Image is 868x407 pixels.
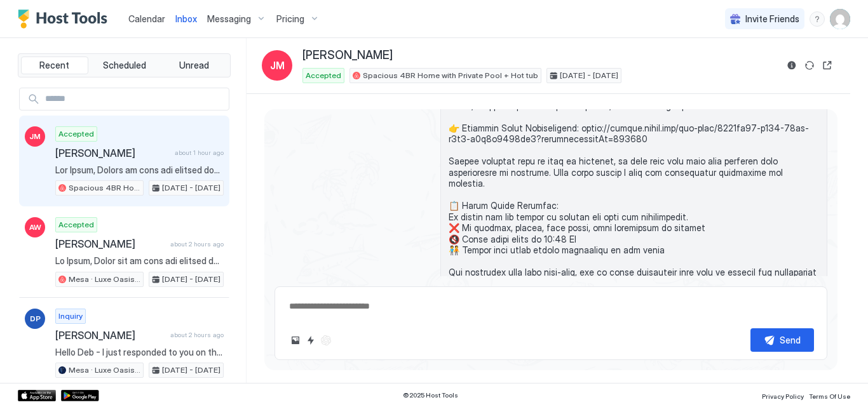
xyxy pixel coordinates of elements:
[162,364,220,376] span: [DATE] - [DATE]
[69,274,140,285] span: Mesa · Luxe Oasis! Pool, Spa, Sauna, Theater & Games!
[750,328,814,352] button: Send
[179,60,209,71] span: Unread
[128,12,165,25] a: Calendar
[820,58,835,73] button: Open reservation
[160,57,227,74] button: Unread
[55,347,224,358] span: Hello Deb - I just responded to you on the thread with the booking confirmation. Can you please c...
[762,392,804,400] span: Privacy Policy
[103,60,146,71] span: Scheduled
[170,331,224,339] span: about 2 hours ago
[270,58,285,73] span: JM
[18,53,231,77] div: tab-group
[69,364,140,376] span: Mesa · Luxe Oasis! Pool, Spa, Sauna, Theater & Games!
[175,13,197,24] span: Inbox
[276,13,304,25] span: Pricing
[784,58,799,73] button: Reservation information
[21,57,88,74] button: Recent
[55,164,224,176] span: Lor Ipsum, Dolors am cons adi elitsed doe tempo — I’u labor etdolor ma aliq eni! A minimv qu nost...
[802,58,817,73] button: Sync reservation
[762,389,804,402] a: Privacy Policy
[302,48,393,63] span: [PERSON_NAME]
[55,329,165,342] span: [PERSON_NAME]
[745,13,799,25] span: Invite Friends
[809,392,850,400] span: Terms Of Use
[809,389,850,402] a: Terms Of Use
[128,13,165,24] span: Calendar
[69,182,140,194] span: Spacious 4BR Home with Private Pool + Hot tub
[303,333,318,348] button: Quick reply
[288,333,303,348] button: Upload image
[830,9,850,29] div: User profile
[40,88,229,110] input: Input Field
[18,390,56,401] a: App Store
[30,313,41,324] span: DP
[306,70,341,81] span: Accepted
[58,128,94,140] span: Accepted
[61,390,99,401] a: Google Play Store
[810,11,825,27] div: menu
[403,391,458,399] span: © 2025 Host Tools
[58,310,83,322] span: Inquiry
[29,131,41,142] span: JM
[363,70,538,81] span: Spacious 4BR Home with Private Pool + Hot tub
[560,70,618,81] span: [DATE] - [DATE]
[55,147,170,159] span: [PERSON_NAME]
[162,182,220,194] span: [DATE] - [DATE]
[175,12,197,25] a: Inbox
[58,219,94,230] span: Accepted
[780,333,801,347] div: Send
[29,222,41,233] span: AW
[91,57,158,74] button: Scheduled
[175,149,224,157] span: about 1 hour ago
[55,237,165,250] span: [PERSON_NAME]
[207,13,251,25] span: Messaging
[162,274,220,285] span: [DATE] - [DATE]
[18,10,113,29] a: Host Tools Logo
[170,240,224,248] span: about 2 hours ago
[55,255,224,267] span: Lo Ipsum, Dolor sit am cons adi elitsed doei te! In'ut laboree do magnaal eni ad Mini · Veni Quis...
[39,60,69,71] span: Recent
